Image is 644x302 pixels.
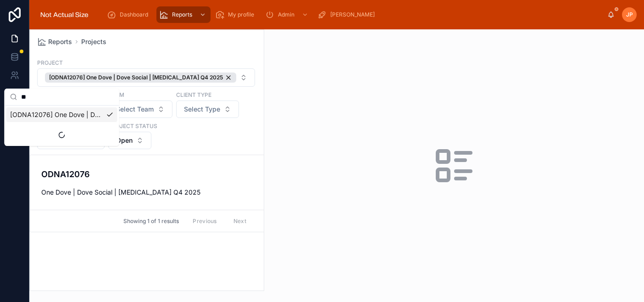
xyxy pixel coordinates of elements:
[176,101,239,118] button: Select Button
[37,7,92,22] img: App logo
[5,106,119,146] div: Suggestions
[176,90,211,99] label: Client Type
[330,11,375,18] span: [PERSON_NAME]
[108,132,151,149] button: Select Button
[626,11,633,18] span: JP
[184,105,220,114] span: Select Type
[120,11,148,18] span: Dashboard
[172,11,192,18] span: Reports
[262,6,313,23] a: Admin
[30,155,264,210] a: ODNA12076One Dove | Dove Social | [MEDICAL_DATA] Q4 2025
[49,74,223,81] span: [ODNA12076] One Dove | Dove Social | [MEDICAL_DATA] Q4 2025
[278,11,294,18] span: Admin
[228,11,254,18] span: My profile
[100,5,607,25] div: scrollable content
[104,6,155,23] a: Dashboard
[81,37,106,46] a: Projects
[37,68,255,87] button: Select Button
[37,58,63,67] label: Project
[123,218,179,225] span: Showing 1 of 1 results
[41,168,253,180] h4: ODNA12076
[116,105,154,114] span: Select Team
[37,37,72,46] a: Reports
[116,136,133,145] span: Open
[108,122,157,130] label: Project Status
[212,6,261,23] a: My profile
[10,110,103,119] span: [ODNA12076] One Dove | Dove Social | [MEDICAL_DATA] Q4 2025
[156,6,211,23] a: Reports
[315,6,381,23] a: [PERSON_NAME]
[108,101,172,118] button: Select Button
[45,73,236,83] button: Unselect 2662
[41,188,253,197] span: One Dove | Dove Social | [MEDICAL_DATA] Q4 2025
[48,37,72,46] span: Reports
